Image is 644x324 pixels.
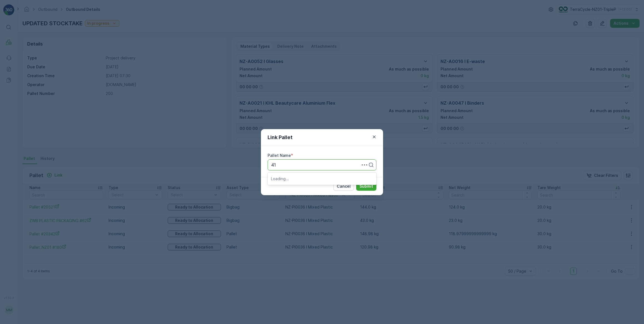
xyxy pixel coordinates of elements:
button: Cancel [333,182,354,191]
label: Pallet Name [268,153,291,158]
p: Cancel [337,184,351,189]
button: Submit [356,182,376,191]
p: Submit [359,184,373,189]
p: Link Pallet [268,134,293,141]
p: Loading... [271,176,373,182]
